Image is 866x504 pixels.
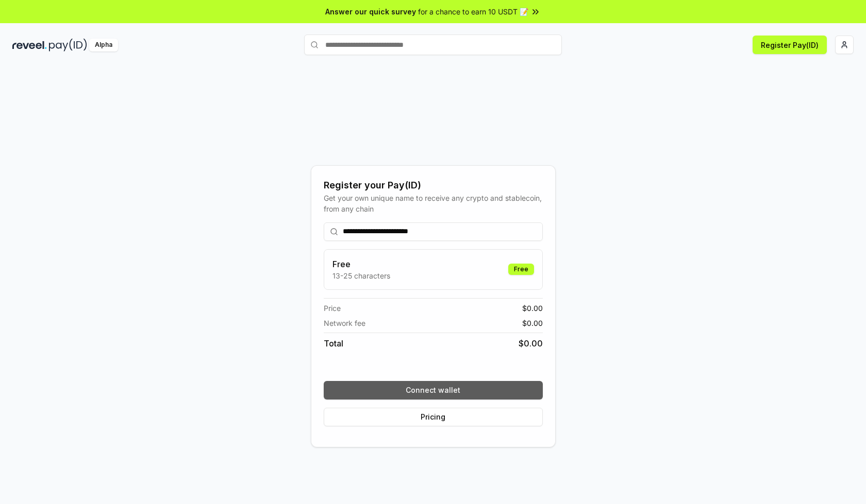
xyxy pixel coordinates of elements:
button: Register Pay(ID) [753,36,827,54]
span: Answer our quick survey [325,6,416,17]
span: for a chance to earn 10 USDT 📝 [418,6,528,17]
h3: Free [332,258,390,270]
span: $ 0.00 [522,318,543,328]
button: Pricing [324,408,543,426]
button: Connect wallet [324,381,543,399]
p: 13-25 characters [332,270,390,281]
div: Free [508,264,534,275]
span: $ 0.00 [522,303,543,314]
div: Register your Pay(ID) [324,178,543,193]
span: Total [324,337,343,350]
div: Get your own unique name to receive any crypto and stablecoin, from any chain [324,193,543,214]
span: Network fee [324,318,365,328]
span: Price [324,303,341,314]
div: Alpha [89,39,118,51]
span: $ 0.00 [519,337,543,350]
img: pay_id [49,39,87,51]
img: reveel_dark [12,39,47,51]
